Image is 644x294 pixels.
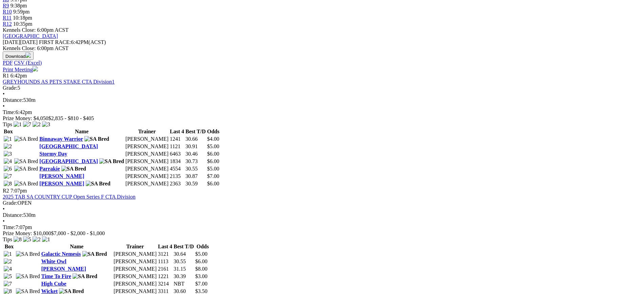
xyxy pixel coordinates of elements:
[125,151,169,157] td: [PERSON_NAME]
[169,180,184,187] td: 2363
[84,136,109,142] img: SA Bred
[3,236,12,242] span: Tips
[4,173,12,179] img: 7
[14,236,22,243] img: 8
[39,151,67,157] a: Stormy Day
[185,151,206,157] td: 30.46
[51,230,105,236] span: $7,000 - $2,000 - $1,000
[207,158,219,164] span: $6.00
[4,158,12,164] img: 4
[42,236,50,243] img: 1
[48,115,94,121] span: $2,835 - $810 - $405
[3,85,641,91] div: 5
[173,266,194,272] td: 31.15
[99,158,124,164] img: SA Bred
[14,136,38,142] img: SA Bred
[207,128,220,135] th: Odds
[41,266,86,272] a: [PERSON_NAME]
[39,143,98,149] a: [GEOGRAPHIC_DATA]
[195,258,207,264] span: $6.00
[195,288,207,294] span: $3.50
[3,91,5,97] span: •
[158,258,172,265] td: 1113
[3,73,9,78] span: R1
[4,251,12,257] img: 1
[3,15,12,21] a: R11
[3,121,12,127] span: Tips
[39,39,71,45] span: FIRST RACE:
[4,151,12,157] img: 3
[3,200,641,206] div: OPEN
[3,60,13,66] a: PDF
[3,224,16,230] span: Time:
[125,158,169,165] td: [PERSON_NAME]
[16,251,40,257] img: SA Bred
[3,33,58,39] a: [GEOGRAPHIC_DATA]
[3,67,38,72] a: Print Meeting
[4,129,13,134] span: Box
[39,39,106,45] span: 6:42PM(ACST)
[33,66,38,71] img: printer.svg
[185,128,206,135] th: Best T/D
[16,273,40,279] img: SA Bred
[173,280,194,287] td: NBT
[207,181,219,186] span: $6.00
[113,251,157,257] td: [PERSON_NAME]
[11,188,27,194] span: 7:07pm
[207,151,219,157] span: $6.00
[185,143,206,150] td: 30.91
[4,136,12,142] img: 1
[39,173,84,179] a: [PERSON_NAME]
[207,166,219,172] span: $5.00
[3,218,5,224] span: •
[41,273,71,279] a: Time To Fire
[158,243,172,250] th: Last 4
[3,103,5,109] span: •
[169,128,184,135] th: Last 4
[4,166,12,172] img: 6
[3,9,12,15] span: R10
[3,200,18,206] span: Grade:
[4,258,12,265] img: 2
[185,136,206,142] td: 30.66
[195,273,207,279] span: $3.00
[25,52,31,58] img: download.svg
[3,188,9,194] span: R2
[41,243,113,250] th: Name
[41,288,58,294] a: Wicket
[169,173,184,180] td: 2135
[13,21,33,27] span: 10:35pm
[13,9,30,15] span: 9:59pm
[195,251,207,257] span: $5.00
[5,244,14,249] span: Box
[169,165,184,172] td: 4554
[4,266,12,272] img: 4
[195,266,207,272] span: $8.00
[113,280,157,287] td: [PERSON_NAME]
[33,121,41,128] img: 2
[42,121,50,128] img: 3
[158,280,172,287] td: 3214
[195,281,207,287] span: $7.00
[3,109,641,115] div: 6:42pm
[3,224,641,230] div: 7:07pm
[3,60,641,66] div: Download
[14,121,22,128] img: 1
[41,281,66,287] a: High Cube
[158,266,172,272] td: 2161
[61,166,86,172] img: SA Bred
[173,251,194,257] td: 30.64
[3,39,38,45] span: [DATE]
[207,173,219,179] span: $7.00
[11,3,27,8] span: 9:38pm
[3,21,12,27] a: R12
[169,143,184,150] td: 1121
[173,258,194,265] td: 30.55
[39,181,84,186] a: [PERSON_NAME]
[3,45,641,51] div: Kennels Close: 6:00pm ACST
[14,60,42,66] a: CSV (Excel)
[3,79,115,85] a: GREYHOUNDS AS PETS STAKE CTA Division1
[207,136,219,142] span: $4.00
[125,143,169,150] td: [PERSON_NAME]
